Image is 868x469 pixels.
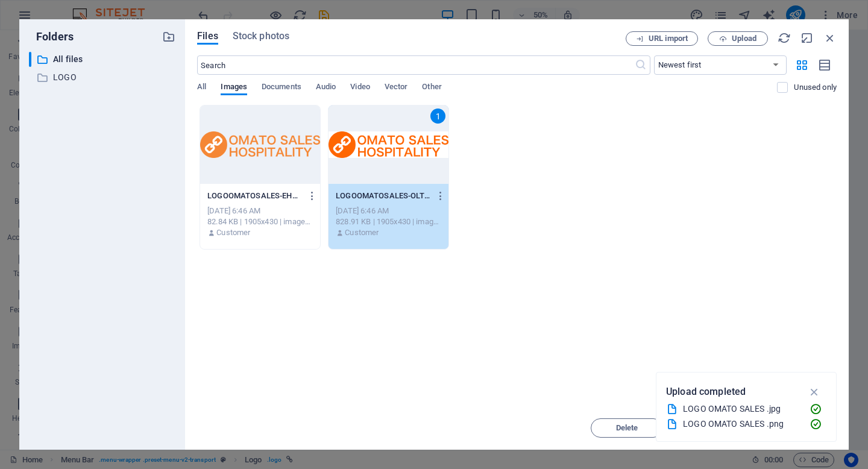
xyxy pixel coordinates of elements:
span: Delete [616,424,638,432]
p: Folders [29,29,74,45]
button: URL import [626,31,698,46]
p: LOGOOMATOSALES-EHsKOIaTRrJ0fElJ66cmAw.png [207,190,301,201]
span: Stock photos [233,29,289,43]
input: Search [197,55,634,75]
div: 82.84 KB | 1905x430 | image/png [207,216,313,227]
span: Other [422,80,441,96]
i: Create new folder [162,30,175,43]
div: LOGO OMATO SALES .jpg [683,402,800,416]
p: LOGO [53,71,153,84]
div: LOGO OMATO SALES .png [683,417,800,431]
span: Vector [385,80,408,96]
p: All files [53,52,153,66]
div: ​ [29,52,31,67]
div: 1 [430,109,445,124]
i: Minimize [800,31,814,45]
span: URL import [649,35,688,42]
i: Reload [778,31,791,45]
p: Displays only files that are not in use on the website. Files added during this session can still... [794,82,837,93]
div: [DATE] 6:46 AM [336,206,441,216]
div: [DATE] 6:46 AM [207,206,313,216]
button: Delete [591,418,663,438]
p: Customer [345,227,379,238]
span: All [197,80,206,96]
p: Upload completed [666,384,746,400]
div: 828.91 KB | 1905x430 | image/jpeg [336,216,441,227]
span: Documents [262,80,301,96]
span: Audio [316,80,336,96]
span: Images [221,80,247,96]
p: LOGOOMATOSALES-OLTfkrSnVWqWvhvH41e9fg.jpg [336,190,430,201]
p: Customer [216,227,250,238]
button: Upload [708,31,768,46]
span: Video [350,80,370,96]
span: Upload [732,35,756,42]
i: Close [823,31,837,45]
div: LOGO [29,70,175,85]
span: Files [197,29,218,43]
